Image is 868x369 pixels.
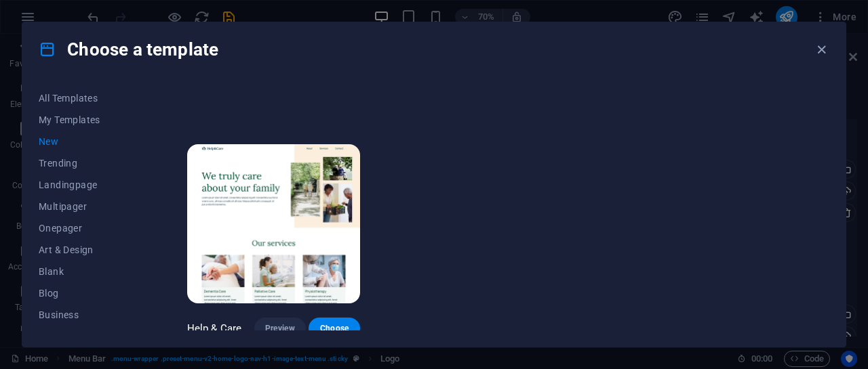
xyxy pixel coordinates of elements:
span: Blank [39,266,127,277]
img: Help & Care [187,144,361,304]
span: Preview [265,323,295,334]
span: All Templates [39,93,127,104]
span: Multipager [39,201,127,212]
span: New [39,136,127,147]
button: Blog [39,282,127,304]
span: Landingpage [39,179,127,190]
button: Choose [309,318,360,339]
button: Business [39,304,127,326]
button: My Templates [39,109,127,131]
button: Art & Design [39,239,127,261]
p: Help & Care [187,322,242,335]
span: Trending [39,158,127,169]
button: Multipager [39,196,127,217]
button: New [39,131,127,152]
span: Choose [319,323,349,334]
button: Education & Culture [39,326,127,347]
button: All Templates [39,87,127,109]
span: Blog [39,288,127,299]
button: Trending [39,152,127,174]
button: Preview [254,318,306,339]
span: Onepager [39,223,127,234]
span: Art & Design [39,244,127,255]
button: Landingpage [39,174,127,196]
span: My Templates [39,114,127,125]
button: Onepager [39,217,127,239]
button: Blank [39,261,127,282]
span: Business [39,309,127,320]
h4: Choose a template [39,39,218,60]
